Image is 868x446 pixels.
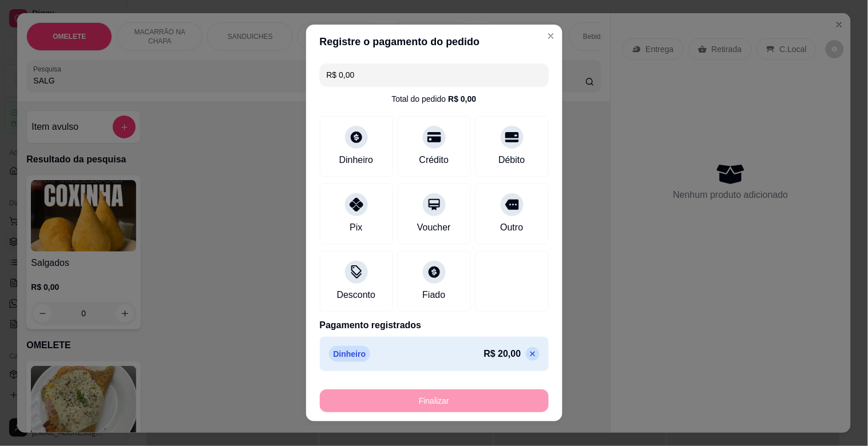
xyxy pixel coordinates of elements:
[484,347,521,361] p: R$ 20,00
[419,153,449,167] div: Crédito
[327,63,542,86] input: Ex.: hambúrguer de cordeiro
[306,25,562,59] header: Registre o pagamento do pedido
[337,288,376,302] div: Desconto
[448,93,476,105] div: R$ 0,00
[391,93,476,105] div: Total do pedido
[350,221,362,234] div: Pix
[542,27,560,45] button: Close
[498,153,525,167] div: Débito
[417,221,451,234] div: Voucher
[329,346,371,362] p: Dinheiro
[339,153,374,167] div: Dinheiro
[320,318,549,332] p: Pagamento registrados
[500,221,523,234] div: Outro
[422,288,445,302] div: Fiado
